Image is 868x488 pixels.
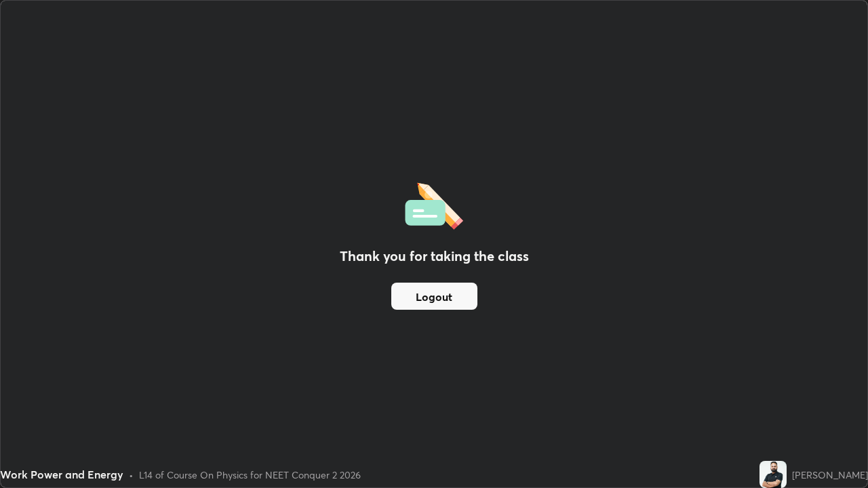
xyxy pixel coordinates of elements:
div: [PERSON_NAME] [792,468,868,482]
h2: Thank you for taking the class [340,246,529,266]
div: L14 of Course On Physics for NEET Conquer 2 2026 [139,468,361,482]
div: • [129,468,134,482]
img: 2ca2be53fc4546ca9ffa9f5798fd6fd8.jpg [759,461,787,488]
button: Logout [391,283,477,310]
img: offlineFeedback.1438e8b3.svg [405,178,463,230]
